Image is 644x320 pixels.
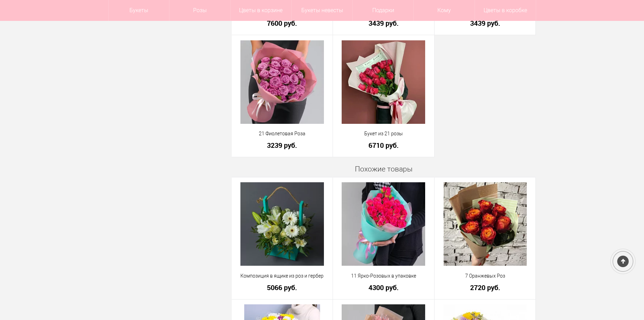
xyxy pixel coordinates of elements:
[337,284,430,291] a: 4300 руб.
[236,272,328,280] a: Композиция в ящике из роз и гербер
[240,182,324,266] img: Композиция в ящике из роз и гербер
[236,142,328,149] a: 3239 руб.
[439,284,531,291] a: 2720 руб.
[337,272,430,280] a: 11 Ярко-Розовых в упаковке
[342,40,425,124] img: Букет из 21 розы
[342,182,425,266] img: 11 Ярко-Розовых в упаковке
[444,182,527,266] img: 7 Оранжевых Роз
[236,284,328,291] a: 5066 руб.
[236,19,328,27] a: 7600 руб.
[337,142,430,149] a: 6710 руб.
[236,130,328,137] a: 21 Фиолетовая Роза
[337,130,430,137] a: Букет из 21 розы
[337,19,430,27] a: 3439 руб.
[240,40,324,124] img: 21 Фиолетовая Роза
[439,19,531,27] a: 3439 руб.
[439,272,531,280] a: 7 Оранжевых Роз
[232,165,536,174] h4: Похожие товары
